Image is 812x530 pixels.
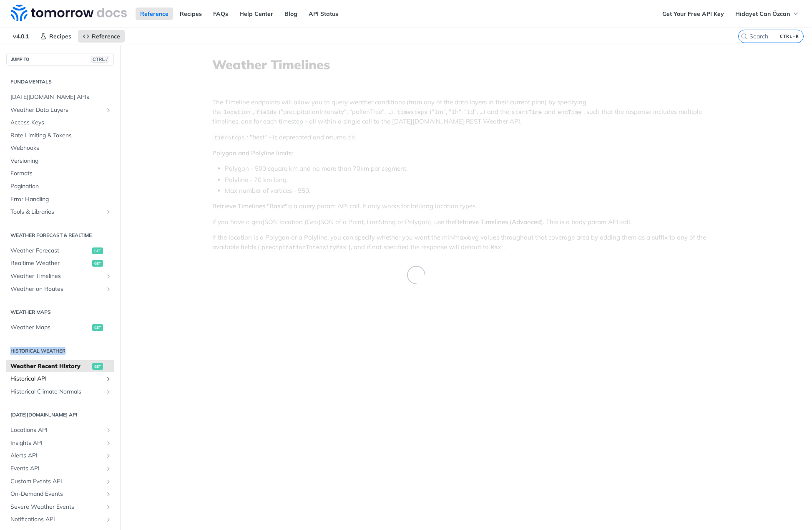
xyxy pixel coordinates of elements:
[10,119,112,127] span: Access Keys
[209,8,233,20] a: FAQs
[6,308,114,316] h2: Weather Maps
[10,464,103,473] span: Events API
[105,504,112,510] button: Show subpages for Severe Weather Events
[280,8,302,20] a: Blog
[10,439,103,447] span: Insights API
[6,411,114,419] h2: [DATE][DOMAIN_NAME] API
[6,449,114,462] a: Alerts APIShow subpages for Alerts API
[10,323,90,332] span: Weather Maps
[10,182,112,191] span: Pagination
[731,8,804,20] button: Hidayet Can Özcan
[105,516,112,523] button: Show subpages for Notifications API
[10,503,103,511] span: Severe Weather Events
[10,388,103,396] span: Historical Climate Normals
[92,33,120,40] span: Reference
[78,30,125,43] a: Reference
[6,206,114,218] a: Tools & LibrariesShow subpages for Tools & Libraries
[6,180,114,193] a: Pagination
[10,477,103,486] span: Custom Events API
[6,437,114,449] a: Insights APIShow subpages for Insights API
[6,116,114,129] a: Access Keys
[6,424,114,437] a: Locations APIShow subpages for Locations API
[778,32,801,40] kbd: CTRL-K
[10,169,112,178] span: Formats
[35,30,76,43] a: Recipes
[6,193,114,206] a: Error Handling
[6,155,114,167] a: Versioning
[10,208,103,216] span: Tools & Libraries
[6,283,114,295] a: Weather on RoutesShow subpages for Weather on Routes
[105,427,112,434] button: Show subpages for Locations API
[6,373,114,385] a: Historical APIShow subpages for Historical API
[10,452,103,460] span: Alerts API
[10,144,112,152] span: Webhooks
[6,78,114,86] h2: Fundamentals
[10,362,90,371] span: Weather Recent History
[92,260,103,267] span: get
[10,195,112,204] span: Error Handling
[6,53,114,66] button: JUMP TOCTRL-/
[6,91,114,103] a: [DATE][DOMAIN_NAME] APIs
[92,247,103,254] span: get
[92,324,103,331] span: get
[10,131,112,140] span: Rate Limiting & Tokens
[105,440,112,447] button: Show subpages for Insights API
[175,8,206,20] a: Recipes
[91,56,109,63] span: CTRL-/
[10,375,103,383] span: Historical API
[10,272,103,280] span: Weather Timelines
[10,259,90,268] span: Realtime Weather
[235,8,278,20] a: Help Center
[741,33,747,40] svg: Search
[8,30,33,43] span: v4.0.1
[6,475,114,488] a: Custom Events APIShow subpages for Custom Events API
[6,360,114,373] a: Weather Recent Historyget
[49,33,71,40] span: Recipes
[6,232,114,239] h2: Weather Forecast & realtime
[6,321,114,334] a: Weather Mapsget
[6,501,114,513] a: Severe Weather EventsShow subpages for Severe Weather Events
[10,490,103,498] span: On-Demand Events
[10,157,112,165] span: Versioning
[6,462,114,475] a: Events APIShow subpages for Events API
[6,347,114,355] h2: Historical Weather
[735,10,790,18] span: Hidayet Can Özcan
[6,142,114,154] a: Webhooks
[136,8,173,20] a: Reference
[6,257,114,270] a: Realtime Weatherget
[6,245,114,257] a: Weather Forecastget
[105,107,112,114] button: Show subpages for Weather Data Layers
[105,389,112,395] button: Show subpages for Historical Climate Normals
[10,106,103,114] span: Weather Data Layers
[6,270,114,283] a: Weather TimelinesShow subpages for Weather Timelines
[10,285,103,293] span: Weather on Routes
[6,129,114,142] a: Rate Limiting & Tokens
[6,488,114,500] a: On-Demand EventsShow subpages for On-Demand Events
[10,515,103,524] span: Notifications API
[11,5,127,21] img: Tomorrow.io Weather API Docs
[10,93,112,101] span: [DATE][DOMAIN_NAME] APIs
[10,426,103,434] span: Locations API
[92,363,103,370] span: get
[6,386,114,398] a: Historical Climate NormalsShow subpages for Historical Climate Normals
[105,465,112,472] button: Show subpages for Events API
[105,376,112,382] button: Show subpages for Historical API
[105,452,112,459] button: Show subpages for Alerts API
[105,478,112,485] button: Show subpages for Custom Events API
[6,104,114,116] a: Weather Data LayersShow subpages for Weather Data Layers
[105,491,112,497] button: Show subpages for On-Demand Events
[658,8,729,20] a: Get Your Free API Key
[304,8,343,20] a: API Status
[105,209,112,215] button: Show subpages for Tools & Libraries
[105,286,112,293] button: Show subpages for Weather on Routes
[10,247,90,255] span: Weather Forecast
[6,513,114,526] a: Notifications APIShow subpages for Notifications API
[105,273,112,280] button: Show subpages for Weather Timelines
[6,167,114,180] a: Formats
